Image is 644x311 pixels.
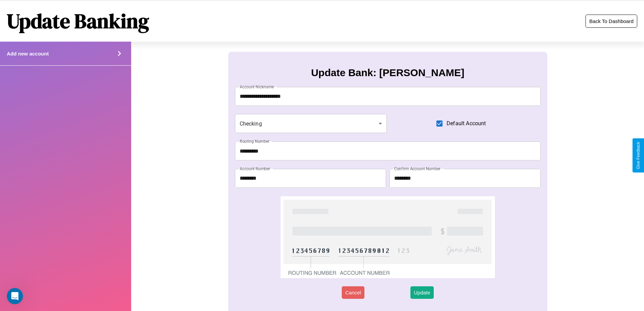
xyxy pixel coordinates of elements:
[240,84,274,90] label: Account Nickname
[281,196,495,278] img: check
[240,138,269,144] label: Routing Number
[240,166,270,172] label: Account Number
[447,119,486,128] span: Default Account
[7,288,23,304] iframe: Intercom live chat
[586,15,637,28] button: Back To Dashboard
[394,166,440,172] label: Confirm Account Number
[235,114,387,133] div: Checking
[636,142,641,169] div: Give Feedback
[311,67,464,79] h3: Update Bank: [PERSON_NAME]
[7,51,49,57] h4: Add new account
[7,7,149,35] h1: Update Banking
[410,286,433,299] button: Update
[342,286,364,299] button: Cancel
